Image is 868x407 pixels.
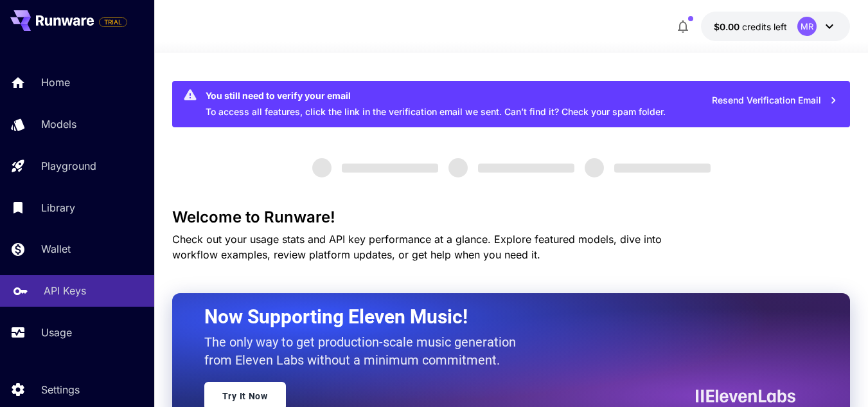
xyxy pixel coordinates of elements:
[742,21,787,32] span: credits left
[41,325,72,340] p: Usage
[99,14,127,30] span: Add your payment card to enable full platform functionality.
[41,158,96,174] p: Playground
[41,241,71,257] p: Wallet
[41,75,70,90] p: Home
[701,12,850,41] button: $0.00MR
[44,283,86,298] p: API Keys
[204,333,526,369] p: The only way to get production-scale music generation from Eleven Labs without a minimum commitment.
[797,17,817,36] div: MR
[172,208,850,226] h3: Welcome to Runware!
[172,233,662,261] span: Check out your usage stats and API key performance at a glance. Explore featured models, dive int...
[100,17,127,27] span: TRIAL
[206,85,666,123] div: To access all features, click the link in the verification email we sent. Can’t find it? Check yo...
[204,305,786,329] h2: Now Supporting Eleven Music!
[714,20,787,33] div: $0.00
[705,87,845,114] button: Resend Verification Email
[41,116,76,132] p: Models
[714,21,742,32] span: $0.00
[41,200,75,215] p: Library
[41,382,80,397] p: Settings
[206,89,666,102] div: You still need to verify your email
